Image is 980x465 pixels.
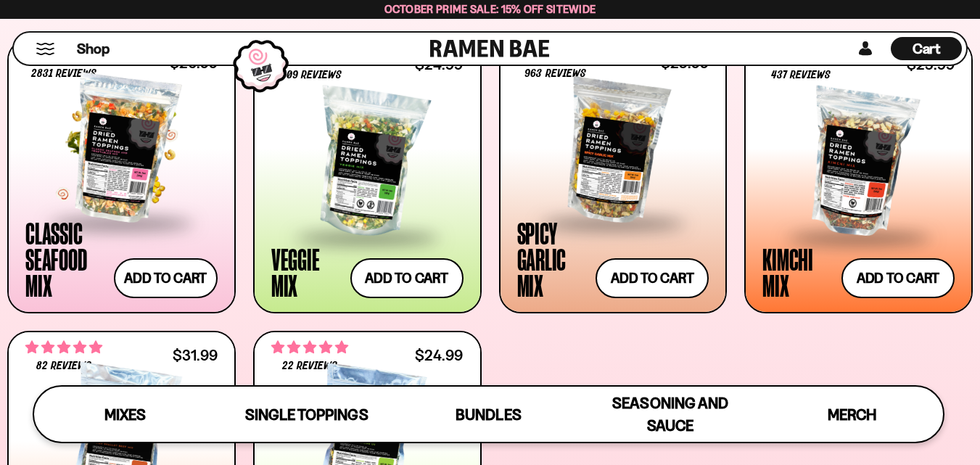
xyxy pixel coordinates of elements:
[36,43,55,55] button: Mobile Menu Trigger
[841,258,955,298] button: Add to cart
[398,387,580,442] a: Bundles
[517,220,589,298] div: Spicy Garlic Mix
[282,361,337,372] span: 22 reviews
[913,40,941,57] span: Cart
[762,246,834,298] div: Kimchi Mix
[612,394,728,435] span: Seasoning and Sauce
[25,220,107,298] div: Classic Seafood Mix
[761,387,943,442] a: Merch
[499,38,728,313] a: 4.75 stars 963 reviews $25.99 Spicy Garlic Mix Add to cart
[828,406,876,424] span: Merch
[271,246,343,298] div: Veggie Mix
[173,348,218,362] div: $31.99
[253,38,482,313] a: 4.76 stars 1409 reviews $24.99 Veggie Mix Add to cart
[7,38,236,313] a: 4.68 stars 2831 reviews $26.99 Classic Seafood Mix Add to cart
[596,258,709,298] button: Add to cart
[891,33,962,65] div: Cart
[104,406,146,424] span: Mixes
[384,2,596,16] span: October Prime Sale: 15% off Sitewide
[114,258,218,298] button: Add to cart
[271,338,348,357] span: 4.82 stars
[77,39,110,59] span: Shop
[456,406,521,424] span: Bundles
[34,387,216,442] a: Mixes
[415,348,463,362] div: $24.99
[245,406,368,424] span: Single Toppings
[216,387,398,442] a: Single Toppings
[36,361,91,372] span: 82 reviews
[580,387,762,442] a: Seasoning and Sauce
[77,37,110,60] a: Shop
[25,338,102,357] span: 4.83 stars
[350,258,464,298] button: Add to cart
[744,38,973,313] a: 4.76 stars 437 reviews $25.99 Kimchi Mix Add to cart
